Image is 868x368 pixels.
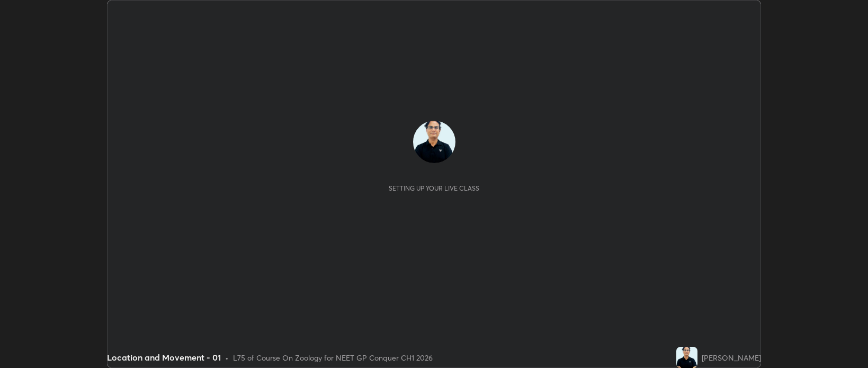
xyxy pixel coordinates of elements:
[225,352,229,363] div: •
[676,347,697,368] img: 44dbf02e4033470aa5e07132136bfb12.jpg
[233,352,433,363] div: L75 of Course On Zoology for NEET GP Conquer CH1 2026
[107,351,221,364] div: Location and Movement - 01
[702,352,761,363] div: [PERSON_NAME]
[389,184,479,192] div: Setting up your live class
[413,121,455,163] img: 44dbf02e4033470aa5e07132136bfb12.jpg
